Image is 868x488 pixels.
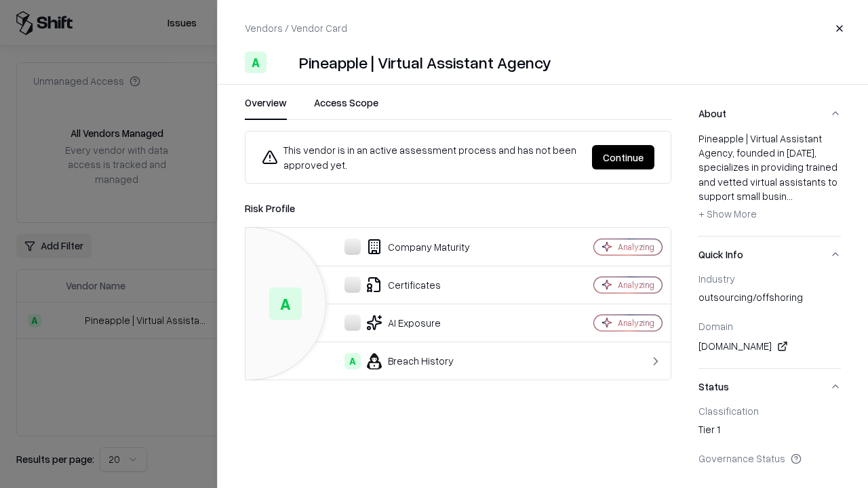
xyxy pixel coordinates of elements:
div: Analyzing [618,317,654,329]
button: Status [698,369,841,405]
span: + Show More [698,207,757,220]
button: + Show More [698,203,757,225]
div: Governance Status [698,452,841,464]
div: Pineapple | Virtual Assistant Agency [299,52,551,73]
div: A [269,287,302,320]
div: Quick Info [698,272,841,368]
div: AI Exposure [256,314,547,331]
div: Analyzing [618,279,654,291]
div: A [344,353,361,369]
button: Quick Info [698,237,841,272]
div: Domain [698,320,841,332]
button: Overview [245,96,287,120]
span: ... [787,190,793,202]
div: About [698,131,841,236]
button: Continue [592,145,654,169]
div: Certificates [256,277,547,293]
div: Classification [698,405,841,417]
div: [DOMAIN_NAME] [698,338,841,354]
div: outsourcing/offshoring [698,290,841,309]
div: Breach History [256,353,547,369]
div: Risk Profile [245,200,671,216]
p: Vendors / Vendor Card [245,21,347,35]
div: Tier 1 [698,422,841,441]
div: Industry [698,272,841,285]
button: Access Scope [314,96,378,120]
div: Pineapple | Virtual Assistant Agency, founded in [DATE], specializes in providing trained and vet... [698,131,841,225]
div: A [245,52,267,73]
div: Analyzing [618,241,654,253]
div: Company Maturity [256,239,547,255]
img: Pineapple | Virtual Assistant Agency [272,52,294,73]
div: This vendor is in an active assessment process and has not been approved yet. [262,142,581,172]
button: About [698,96,841,131]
